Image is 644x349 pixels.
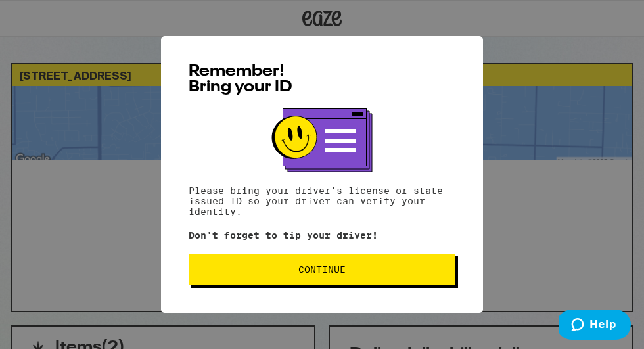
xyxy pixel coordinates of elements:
[189,230,455,241] p: Don't forget to tip your driver!
[298,265,346,274] span: Continue
[189,64,292,95] span: Remember! Bring your ID
[189,254,455,285] button: Continue
[559,310,631,342] iframe: Opens a widget where you can find more information
[189,185,455,217] p: Please bring your driver's license or state issued ID so your driver can verify your identity.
